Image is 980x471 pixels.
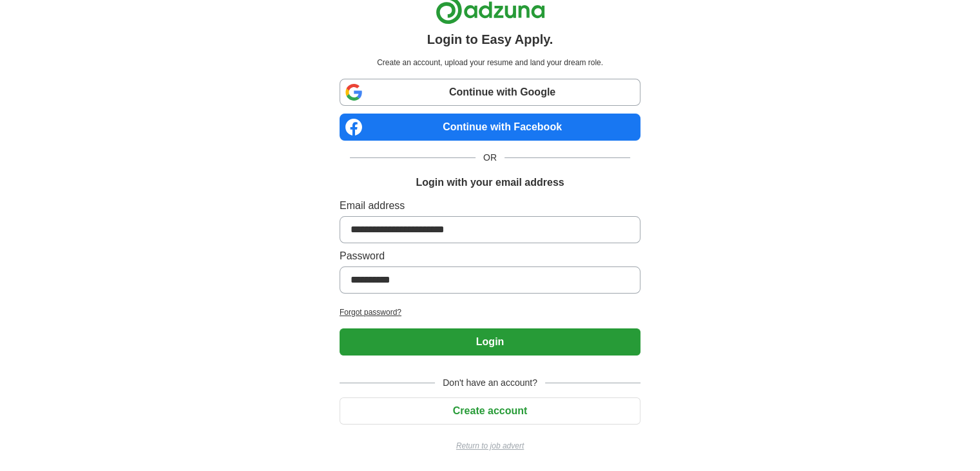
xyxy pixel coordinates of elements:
[340,198,640,214] label: Email address
[340,306,640,318] a: Forgot password?
[340,440,640,452] a: Return to job advert
[340,114,640,141] a: Continue with Facebook
[342,57,638,68] p: Create an account, upload your resume and land your dream role.
[340,405,640,416] a: Create account
[340,248,640,264] label: Password
[340,397,640,425] button: Create account
[435,376,545,390] span: Don't have an account?
[416,175,564,190] h1: Login with your email address
[340,328,640,356] button: Login
[427,30,553,49] h1: Login to Easy Apply.
[340,79,640,106] a: Continue with Google
[476,151,504,165] span: OR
